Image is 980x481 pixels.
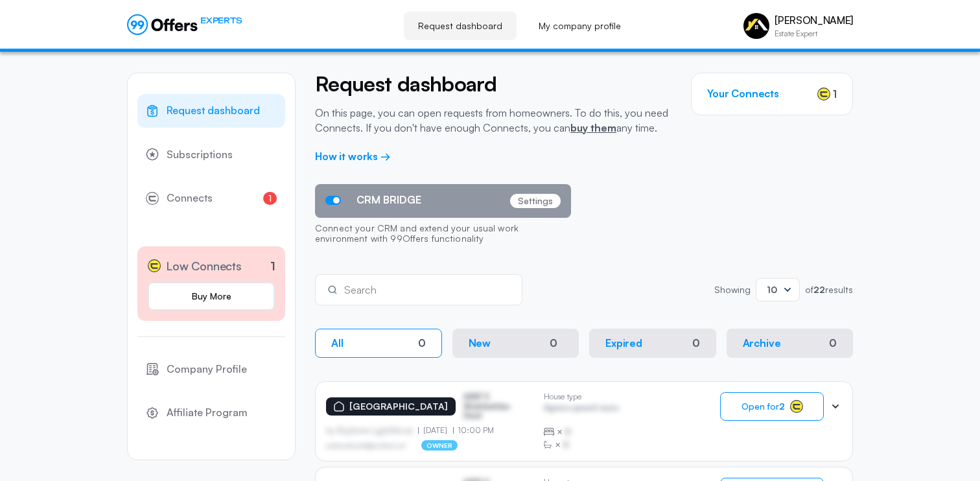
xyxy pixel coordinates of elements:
a: My company profile [524,12,635,40]
span: Affiliate Program [167,405,248,421]
a: Subscriptions [137,138,285,172]
p: Archive [743,337,781,349]
p: On this page, you can open requests from homeowners. To do this, you need Connects. If you don't ... [315,106,671,135]
div: 0 [692,337,700,349]
a: Company Profile [137,353,285,386]
h3: Your Connects [707,88,779,100]
span: Open for [741,401,785,412]
span: B [563,438,569,451]
span: CRM BRIDGE [356,194,421,206]
p: by Afgdsrwe Ljgjkdfsbvas [326,426,418,435]
div: 0 [418,337,426,349]
a: buy them [570,121,616,134]
h2: Request dashboard [315,73,671,95]
button: All0 [315,329,442,358]
span: EXPERTS [200,14,242,27]
span: 10 [767,284,777,295]
p: House type [544,392,618,401]
a: Request dashboard [404,12,517,40]
div: 0 [544,336,563,351]
span: Connects [167,190,213,207]
div: × [544,425,618,438]
p: Expired [605,337,642,349]
p: ASDF S Sfasfdasfdas Dasd [463,392,528,420]
div: × [544,438,618,451]
p: All [331,337,344,349]
p: asdfasdfasasfd@asdfasd.asf [326,441,406,449]
p: Agrwsv qwervf oiuns [544,403,618,416]
p: [DATE] [418,426,453,435]
a: Affiliate Program [137,396,285,430]
p: owner [421,440,458,451]
strong: 2 [779,401,785,412]
button: Archive0 [727,329,854,358]
button: Open for2 [720,392,824,421]
span: Low Connects [166,257,242,276]
a: Buy More [148,282,275,311]
span: Company Profile [167,361,247,378]
a: EXPERTS [127,14,242,35]
p: New [469,337,491,349]
p: Estate Expert [775,30,853,38]
p: [PERSON_NAME] [775,14,853,27]
a: Request dashboard [137,94,285,128]
span: 1 [263,192,277,205]
strong: 22 [813,284,825,295]
button: Expired0 [589,329,716,358]
span: Request dashboard [167,102,260,119]
button: New0 [452,329,579,358]
a: How it works → [315,150,391,163]
a: Connects1 [137,182,285,215]
div: 0 [829,337,837,349]
span: B [565,425,571,438]
p: of results [805,285,853,294]
p: 1 [270,257,275,275]
p: 10:00 PM [453,426,495,435]
span: Subscriptions [167,147,233,163]
p: Settings [510,194,561,208]
p: Showing [714,285,751,294]
img: Antoine Mackey [743,13,769,39]
p: Connect your CRM and extend your usual work environment with 99Offers functionality [315,218,571,252]
p: [GEOGRAPHIC_DATA] [349,401,448,412]
span: 1 [833,86,837,102]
